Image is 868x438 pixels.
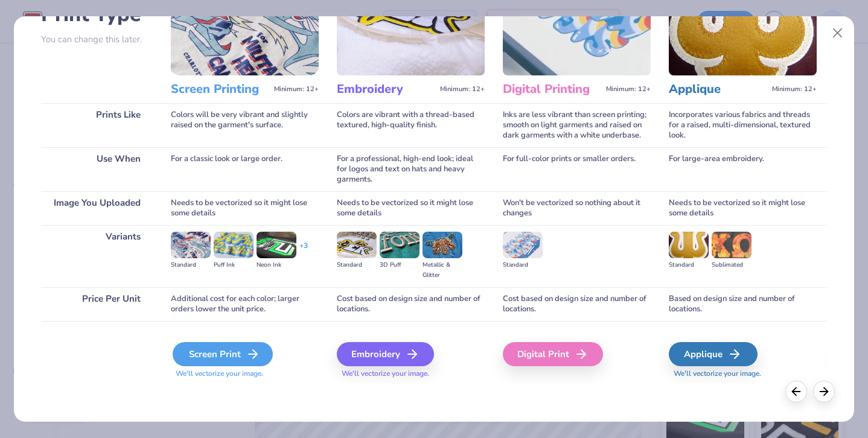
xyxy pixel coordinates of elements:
[669,147,817,191] div: For large-area embroidery.
[503,232,543,258] img: Standard
[41,287,153,321] div: Price Per Unit
[337,342,434,366] div: Embroidery
[669,369,817,379] span: We'll vectorize your image.
[440,85,485,94] span: Minimum: 12+
[503,342,603,366] div: Digital Print
[41,34,153,45] p: You can change this later.
[712,232,752,258] img: Sublimated
[171,191,319,225] div: Needs to be vectorized so it might lose some details
[337,260,377,270] div: Standard
[41,103,153,147] div: Prints Like
[171,369,319,379] span: We'll vectorize your image.
[669,287,817,321] div: Based on design size and number of locations.
[669,191,817,225] div: Needs to be vectorized so it might lose some details
[171,260,211,270] div: Standard
[171,103,319,147] div: Colors will be very vibrant and slightly raised on the garment's surface.
[274,85,319,94] span: Minimum: 12+
[299,241,308,261] div: + 3
[337,103,485,147] div: Colors are vibrant with a thread-based textured, high-quality finish.
[171,147,319,191] div: For a classic look or large order.
[712,260,752,270] div: Sublimated
[41,225,153,287] div: Variants
[503,103,651,147] div: Inks are less vibrant than screen printing; smooth on light garments and raised on dark garments ...
[337,81,435,97] h3: Embroidery
[214,232,254,258] img: Puff Ink
[171,81,269,97] h3: Screen Printing
[41,191,153,225] div: Image You Uploaded
[257,232,296,258] img: Neon Ink
[669,342,758,366] div: Applique
[826,22,849,45] button: Close
[669,81,767,97] h3: Applique
[423,260,462,281] div: Metallic & Glitter
[606,85,651,94] span: Minimum: 12+
[380,260,420,270] div: 3D Puff
[380,232,420,258] img: 3D Puff
[337,287,485,321] div: Cost based on design size and number of locations.
[173,342,273,366] div: Screen Print
[423,232,462,258] img: Metallic & Glitter
[669,103,817,147] div: Incorporates various fabrics and threads for a raised, multi-dimensional, textured look.
[257,260,296,270] div: Neon Ink
[503,191,651,225] div: Won't be vectorized so nothing about it changes
[772,85,817,94] span: Minimum: 12+
[669,232,709,258] img: Standard
[41,147,153,191] div: Use When
[503,81,601,97] h3: Digital Printing
[171,232,211,258] img: Standard
[503,260,543,270] div: Standard
[337,147,485,191] div: For a professional, high-end look; ideal for logos and text on hats and heavy garments.
[171,287,319,321] div: Additional cost for each color; larger orders lower the unit price.
[337,369,485,379] span: We'll vectorize your image.
[337,191,485,225] div: Needs to be vectorized so it might lose some details
[214,260,254,270] div: Puff Ink
[503,147,651,191] div: For full-color prints or smaller orders.
[337,232,377,258] img: Standard
[669,260,709,270] div: Standard
[503,287,651,321] div: Cost based on design size and number of locations.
